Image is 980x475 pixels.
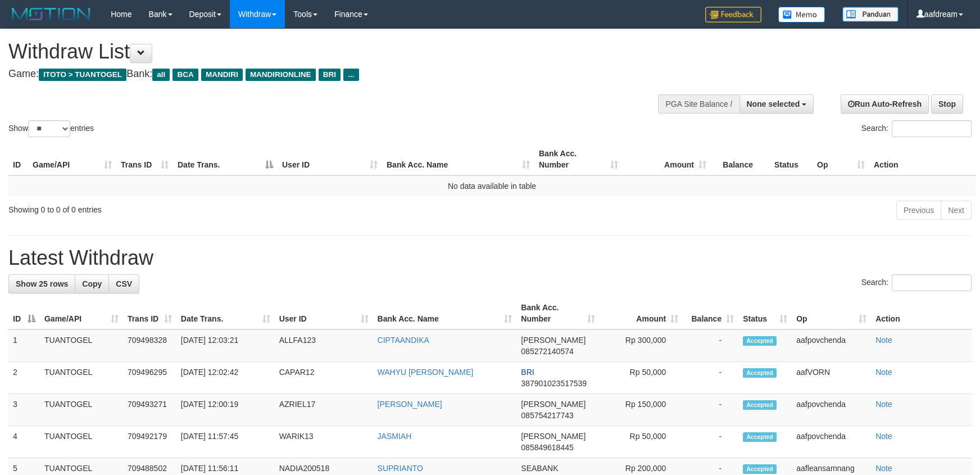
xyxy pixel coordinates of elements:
th: Amount: activate to sort column ascending [623,143,711,175]
span: Accepted [743,400,777,410]
a: WAHYU [PERSON_NAME] [378,368,474,377]
td: aafVORN [792,362,871,394]
span: all [152,69,170,81]
a: Show 25 rows [8,274,75,293]
td: 2 [8,362,40,394]
img: panduan.png [842,7,899,22]
span: Accepted [743,368,777,378]
th: ID: activate to sort column descending [8,297,40,329]
a: Note [875,368,892,377]
td: aafpovchenda [792,426,871,458]
a: Note [875,432,892,441]
div: Showing 0 to 0 of 0 entries [8,200,400,215]
th: Bank Acc. Name: activate to sort column ascending [373,297,517,329]
h1: Withdraw List [8,40,642,63]
th: Bank Acc. Number: activate to sort column ascending [534,143,623,175]
th: Balance [711,143,770,175]
a: Run Auto-Refresh [841,94,929,114]
a: Next [941,201,972,220]
a: Note [875,336,892,345]
span: [PERSON_NAME] [521,432,586,441]
th: Date Trans.: activate to sort column descending [173,143,278,175]
span: ITOTO > TUANTOGEL [39,69,126,81]
span: None selected [747,99,800,108]
td: ALLFA123 [275,329,373,362]
img: Button%20Memo.svg [778,7,825,22]
th: User ID: activate to sort column ascending [278,143,382,175]
td: aafpovchenda [792,394,871,426]
td: [DATE] 12:03:21 [176,329,275,362]
h4: Game: Bank: [8,69,642,80]
td: WARIK13 [275,426,373,458]
th: Action [869,143,976,175]
td: [DATE] 12:00:19 [176,394,275,426]
span: Copy [82,279,102,288]
th: Op: activate to sort column ascending [792,297,871,329]
span: MANDIRIONLINE [246,69,316,81]
th: Trans ID: activate to sort column ascending [123,297,176,329]
th: ID [8,143,28,175]
td: - [683,362,738,394]
label: Search: [861,120,972,137]
img: Feedback.jpg [705,7,761,22]
span: SEABANK [521,464,558,473]
a: Copy [75,274,109,293]
a: CIPTAANDIKA [378,336,429,345]
label: Show entries [8,120,94,137]
span: CSV [116,279,132,288]
span: Copy 085272140574 to clipboard [521,347,573,356]
span: Copy 387901023517539 to clipboard [521,379,587,388]
td: AZRIEL17 [275,394,373,426]
th: Game/API: activate to sort column ascending [40,297,123,329]
td: aafpovchenda [792,329,871,362]
a: [PERSON_NAME] [378,400,442,409]
th: Trans ID: activate to sort column ascending [116,143,173,175]
th: User ID: activate to sort column ascending [275,297,373,329]
th: Amount: activate to sort column ascending [600,297,683,329]
td: Rp 150,000 [600,394,683,426]
th: Game/API: activate to sort column ascending [28,143,116,175]
img: MOTION_logo.png [8,6,94,22]
span: BRI [521,368,534,377]
th: Bank Acc. Name: activate to sort column ascending [382,143,534,175]
span: MANDIRI [201,69,243,81]
td: Rp 50,000 [600,426,683,458]
td: 4 [8,426,40,458]
input: Search: [892,274,972,291]
select: Showentries [28,120,70,137]
td: [DATE] 12:02:42 [176,362,275,394]
span: Show 25 rows [16,279,68,288]
h1: Latest Withdraw [8,247,972,269]
td: 1 [8,329,40,362]
span: Accepted [743,336,777,346]
a: Note [875,464,892,473]
td: 709492179 [123,426,176,458]
a: SUPRIANTO [378,464,423,473]
td: TUANTOGEL [40,426,123,458]
th: Date Trans.: activate to sort column ascending [176,297,275,329]
th: Status: activate to sort column ascending [738,297,792,329]
th: Balance: activate to sort column ascending [683,297,738,329]
button: None selected [739,94,814,114]
td: 709498328 [123,329,176,362]
td: CAPAR12 [275,362,373,394]
td: - [683,329,738,362]
span: Accepted [743,464,777,474]
td: Rp 50,000 [600,362,683,394]
th: Status [770,143,813,175]
span: [PERSON_NAME] [521,400,586,409]
span: Copy 085849618445 to clipboard [521,443,573,452]
td: TUANTOGEL [40,362,123,394]
span: [PERSON_NAME] [521,336,586,345]
a: Stop [931,94,963,114]
td: 3 [8,394,40,426]
a: Previous [896,201,941,220]
td: TUANTOGEL [40,394,123,426]
td: 709493271 [123,394,176,426]
td: - [683,426,738,458]
label: Search: [861,274,972,291]
span: ... [343,69,359,81]
th: Action [871,297,972,329]
th: Bank Acc. Number: activate to sort column ascending [516,297,600,329]
span: Copy 085754217743 to clipboard [521,411,573,420]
